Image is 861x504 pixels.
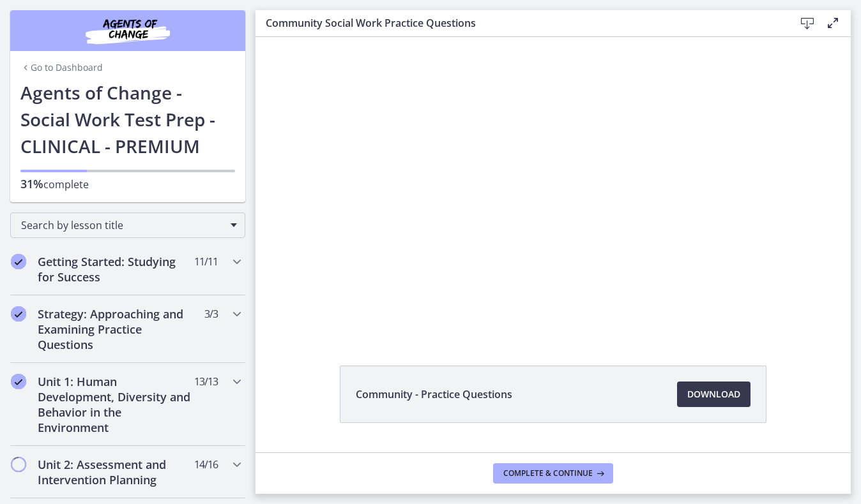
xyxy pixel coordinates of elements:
div: Search by lesson title [10,212,245,238]
h2: Unit 1: Human Development, Diversity and Behavior in the Environment [38,374,194,435]
span: 14 / 16 [194,457,218,472]
span: Complete & continue [503,468,593,478]
span: 11 / 11 [194,254,218,269]
a: Download [677,382,751,407]
h2: Getting Started: Studying for Success [38,254,194,285]
span: Download [687,387,740,402]
span: 31% [20,176,43,191]
span: 13 / 13 [194,374,218,389]
img: Agents of Change [51,15,204,46]
p: complete [20,176,235,192]
i: Completed [11,254,26,269]
span: Community - Practice Questions [356,387,512,402]
iframe: Video Lesson [255,37,851,336]
h1: Agents of Change - Social Work Test Prep - CLINICAL - PREMIUM [20,79,235,159]
span: 3 / 3 [204,306,218,322]
i: Completed [11,374,26,389]
span: Search by lesson title [21,218,224,232]
i: Completed [11,306,26,322]
button: Complete & continue [493,463,613,484]
h2: Unit 2: Assessment and Intervention Planning [38,457,194,487]
a: Go to Dashboard [20,61,103,74]
h3: Community Social Work Practice Questions [266,15,774,31]
h2: Strategy: Approaching and Examining Practice Questions [38,306,194,352]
